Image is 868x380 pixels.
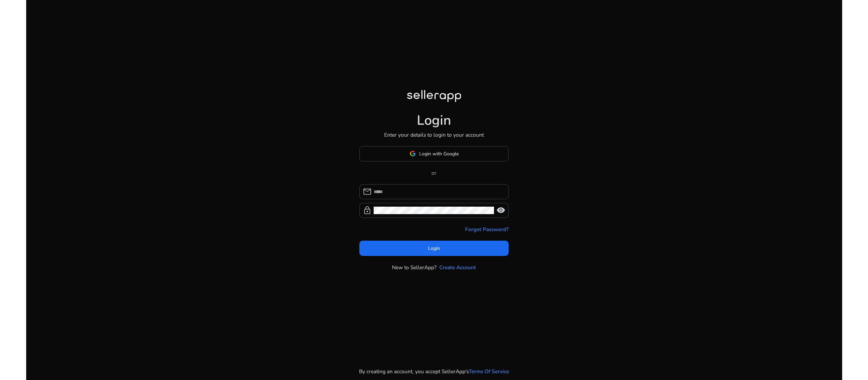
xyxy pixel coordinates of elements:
p: or [359,169,509,177]
button: Login with Google [359,146,509,161]
span: lock [363,206,372,215]
img: google-logo.svg [410,151,416,157]
span: Login [428,245,440,252]
span: Login with Google [419,150,459,157]
p: New to SellerApp? [392,263,437,271]
a: Forgot Password? [465,225,509,233]
a: Terms Of Service [469,367,509,375]
span: visibility [496,206,505,215]
button: Login [359,241,509,256]
h1: Login [417,113,451,129]
span: mail [363,187,372,196]
a: Create Account [439,263,476,271]
p: Enter your details to login to your account [384,131,484,139]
